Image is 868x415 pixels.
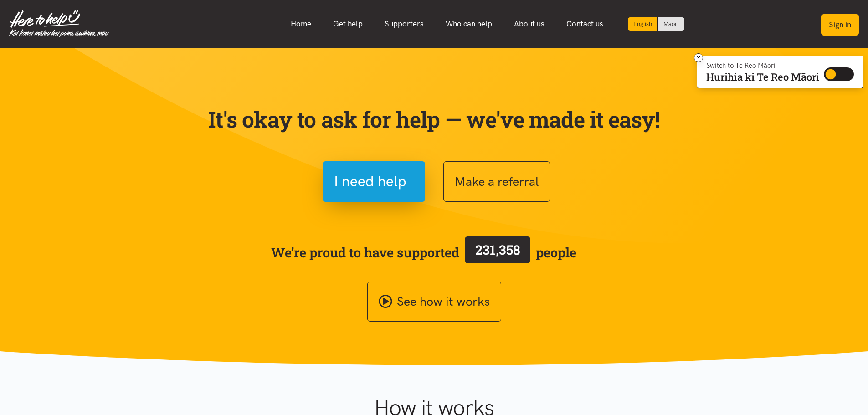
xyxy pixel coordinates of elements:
span: 231,358 [475,241,520,258]
img: Home [9,10,109,37]
a: Who can help [435,14,503,34]
a: 231,358 [459,235,536,270]
a: Supporters [374,14,435,34]
a: Get help [322,14,374,34]
button: Sign in [821,14,859,36]
p: Switch to Te Reo Māori [706,63,819,68]
span: I need help [334,170,406,193]
button: Make a referral [443,161,550,202]
span: We’re proud to have supported people [271,235,576,270]
a: See how it works [367,282,501,322]
p: It's okay to ask for help — we've made it easy! [206,106,662,133]
a: Contact us [555,14,614,34]
a: Switch to Te Reo Māori [658,17,684,31]
button: I need help [323,161,425,202]
div: Current language [628,17,658,31]
a: About us [503,14,555,34]
div: Language toggle [628,17,684,31]
a: Home [280,14,322,34]
p: Hurihia ki Te Reo Māori [706,73,819,81]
